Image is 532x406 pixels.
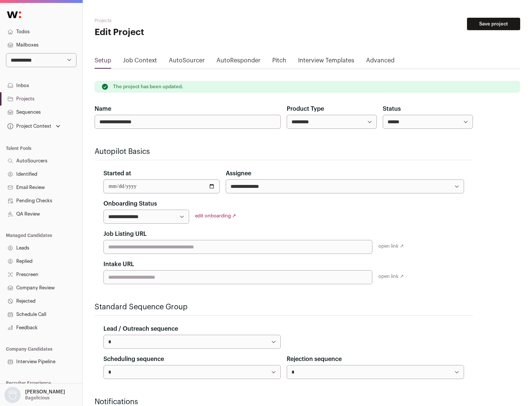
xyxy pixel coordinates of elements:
p: The project has been updated. [113,84,183,90]
label: Status [383,104,401,113]
button: Save project [467,18,520,30]
label: Scheduling sequence [103,355,164,364]
h2: Standard Sequence Group [95,302,473,312]
label: Product Type [287,104,324,113]
img: nopic.png [4,387,21,403]
label: Onboarding Status [103,199,157,208]
label: Rejection sequence [287,355,342,364]
a: AutoResponder [216,56,260,68]
label: Name [95,104,111,113]
p: [PERSON_NAME] [25,389,65,395]
label: Intake URL [103,260,134,269]
a: Job Context [123,56,157,68]
img: Wellfound [3,7,25,22]
label: Assignee [226,169,251,178]
a: Setup [95,56,111,68]
a: Pitch [272,56,286,68]
label: Started at [103,169,131,178]
button: Open dropdown [6,121,62,131]
p: Bagelicious [25,395,50,401]
label: Job Listing URL [103,230,147,238]
h1: Edit Project [95,27,236,38]
a: AutoSourcer [169,56,205,68]
label: Lead / Outreach sequence [103,324,178,333]
a: Advanced [366,56,395,68]
button: Open dropdown [3,387,66,403]
h2: Projects [95,18,236,24]
h2: Autopilot Basics [95,147,473,157]
div: Project Context [6,123,51,129]
a: edit onboarding ↗ [195,213,236,218]
a: Interview Templates [298,56,354,68]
